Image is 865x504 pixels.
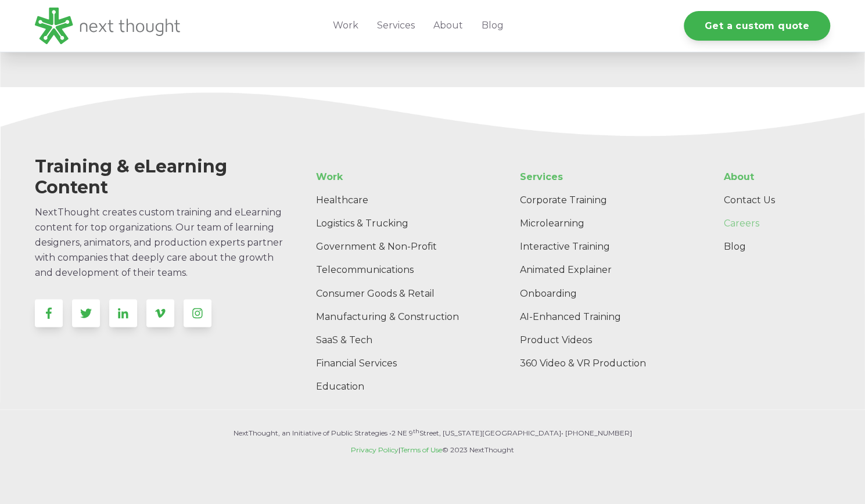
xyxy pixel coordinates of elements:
div: Navigation Menu [307,165,435,398]
a: 360 Video & VR Production [511,351,694,375]
a: Manufacturing & Construction [307,305,481,328]
a: Financial Services [307,351,481,375]
span: 2 NE 9 [392,428,413,437]
a: Government & Non-Profit [307,235,481,258]
p: | © 2023 NextThought [35,444,830,455]
a: Terms of Use [400,445,442,453]
a: Product Videos [511,328,694,351]
a: Careers [715,212,830,235]
a: About [715,165,830,189]
span: NextThought creates custom training and eLearning content for top organizations. Our team of lear... [35,207,283,278]
a: Contact Us [715,189,830,212]
a: Privacy Policy [351,445,399,453]
a: Healthcare [307,189,481,212]
a: Interactive Training [511,235,694,258]
a: Onboarding [511,282,694,305]
a: Corporate Training [511,189,694,212]
sup: th [413,427,419,434]
div: Navigation Menu [715,165,830,258]
div: Navigation Menu [511,165,694,375]
a: Telecommunications [307,258,481,282]
p: NextThought, an Initiative of Public Strategies • • [PHONE_NUMBER] [35,427,830,438]
a: Logistics & Trucking [307,212,481,235]
a: Get a custom quote [684,11,830,41]
a: AI-Enhanced Training [511,305,694,328]
a: Microlearning [511,212,694,235]
span: Training & eLearning Content [35,156,227,198]
span: Street, [US_STATE][GEOGRAPHIC_DATA] [419,428,561,437]
a: Education [307,375,481,398]
a: Blog [715,235,830,258]
a: Services [511,165,694,189]
a: SaaS & Tech [307,328,481,351]
img: LG - NextThought Logo [35,8,180,44]
a: Animated Explainer [511,258,694,282]
a: Consumer Goods & Retail [307,282,481,305]
a: Work [307,165,481,189]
